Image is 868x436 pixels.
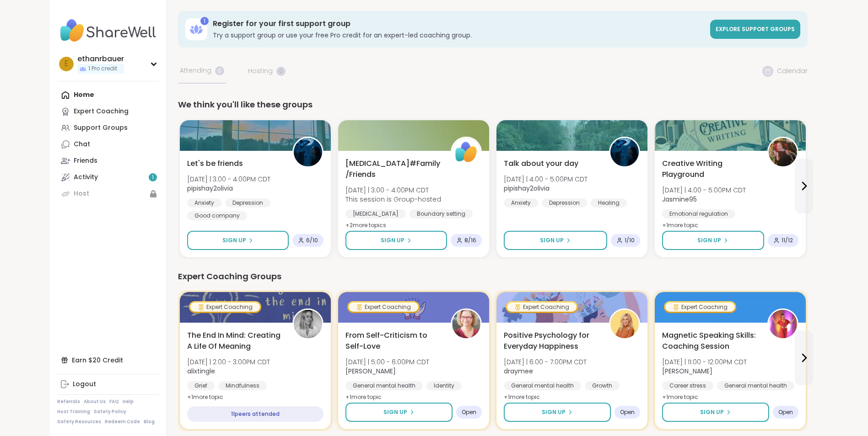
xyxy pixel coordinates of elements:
[57,399,80,405] a: Referrals
[187,158,243,169] span: Let's be friends
[662,209,735,218] div: Emotional regulation
[610,138,639,166] img: pipishay2olivia
[345,330,441,352] span: From Self-Criticism to Self-Love
[200,17,209,25] div: 1
[294,138,322,166] img: pipishay2olivia
[625,237,635,244] span: 1 / 10
[57,409,90,415] a: Host Training
[710,20,800,39] a: Explore support groups
[349,303,418,312] div: Expert Coaching
[57,136,159,153] a: Chat
[57,419,101,425] a: Safety Resources
[213,31,705,40] h3: Try a support group or use your free Pro credit for an expert-led coaching group.
[662,357,747,367] span: [DATE] | 11:00 - 12:00PM CDT
[504,381,581,390] div: General mental health
[225,198,270,207] div: Depression
[504,231,607,250] button: Sign Up
[464,237,476,244] span: 8 / 16
[345,158,441,180] span: [MEDICAL_DATA]#Family/Friends
[187,175,270,184] span: [DATE] | 3:00 - 4:00PM CDT
[152,174,154,181] span: 1
[345,186,441,195] span: [DATE] | 3:00 - 4:00PM CDT
[187,231,289,250] button: Sign Up
[381,236,404,245] span: Sign Up
[716,25,795,33] span: Explore support groups
[218,381,267,390] div: Mindfulness
[187,211,247,220] div: Good company
[123,399,134,405] a: Help
[74,189,89,198] div: Host
[504,357,587,367] span: [DATE] | 6:00 - 7:00PM CDT
[778,409,793,416] span: Open
[74,173,98,182] div: Activity
[345,381,423,390] div: General mental health
[662,330,757,352] span: Magnetic Speaking Skills: Coaching Session
[585,381,620,390] div: Growth
[187,330,282,352] span: The End In Mind: Creating A Life Of Meaning
[345,367,396,376] b: [PERSON_NAME]
[345,209,406,218] div: [MEDICAL_DATA]
[662,403,769,422] button: Sign Up
[187,357,270,367] span: [DATE] | 2:00 - 3:00PM CDT
[94,409,126,415] a: Safety Policy
[769,138,797,166] img: Jasmine95
[306,237,318,244] span: 6 / 10
[144,419,155,425] a: Blog
[74,156,97,165] div: Friends
[662,186,746,195] span: [DATE] | 4:00 - 5:00PM CDT
[187,381,215,390] div: Grief
[190,303,260,312] div: Expert Coaching
[591,198,627,207] div: Healing
[769,310,797,338] img: Lisa_LaCroix
[610,310,639,338] img: draymee
[345,403,453,422] button: Sign Up
[504,403,611,422] button: Sign Up
[504,184,550,193] b: pipishay2olivia
[57,376,159,393] a: Logout
[665,303,735,312] div: Expert Coaching
[504,330,599,352] span: Positive Psychology for Everyday Happiness
[222,236,246,245] span: Sign Up
[662,367,712,376] b: [PERSON_NAME]
[410,209,473,218] div: Boundary setting
[662,381,713,390] div: Career stress
[88,65,117,73] span: 1 Pro credit
[504,175,588,184] span: [DATE] | 4:00 - 5:00PM CDT
[187,198,221,207] div: Anxiety
[84,399,106,405] a: About Us
[662,158,757,180] span: Creative Writing Playground
[77,54,124,64] div: ethanrbauer
[213,19,705,29] h3: Register for your first support group
[187,406,323,422] div: 11 peers attended
[662,195,697,204] b: Jasmine95
[294,310,322,338] img: alixtingle
[426,381,462,390] div: Identity
[57,120,159,136] a: Support Groups
[178,270,808,283] div: Expert Coaching Groups
[57,153,159,169] a: Friends
[620,409,635,416] span: Open
[507,303,577,312] div: Expert Coaching
[700,408,724,416] span: Sign Up
[57,15,159,47] img: ShareWell Nav Logo
[383,408,407,416] span: Sign Up
[73,380,96,389] div: Logout
[504,367,533,376] b: draymee
[542,198,587,207] div: Depression
[462,409,476,416] span: Open
[187,184,233,193] b: pipishay2olivia
[662,231,764,250] button: Sign Up
[105,419,140,425] a: Redeem Code
[452,138,480,166] img: ShareWell
[452,310,480,338] img: Fausta
[178,98,808,111] div: We think you'll like these groups
[74,107,129,116] div: Expert Coaching
[57,169,159,186] a: Activity1
[782,237,793,244] span: 11 / 12
[345,357,429,367] span: [DATE] | 5:00 - 6:00PM CDT
[57,103,159,120] a: Expert Coaching
[65,58,68,70] span: e
[187,367,215,376] b: alixtingle
[504,158,578,169] span: Talk about your day
[345,195,441,204] span: This session is Group-hosted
